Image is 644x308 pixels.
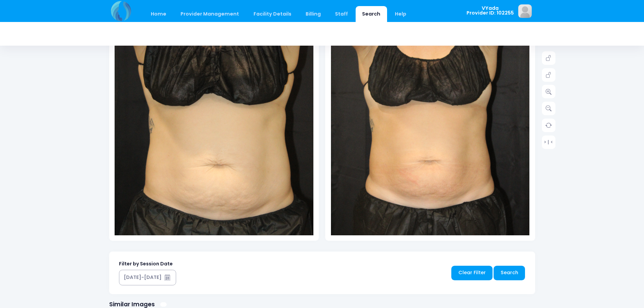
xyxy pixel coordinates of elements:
[467,6,514,16] span: VYada Provider ID: 102255
[542,135,555,149] a: > | <
[144,6,173,22] a: Home
[119,260,173,267] label: Filter by Session Date
[494,266,525,280] a: Search
[518,4,532,18] img: image
[247,6,298,22] a: Facility Details
[388,6,413,22] a: Help
[174,6,246,22] a: Provider Management
[109,301,155,308] h1: Similar Images
[329,6,355,22] a: Staff
[124,274,162,281] div: [DATE]-[DATE]
[356,6,387,22] a: Search
[451,266,493,280] a: Clear Filter
[299,6,327,22] a: Billing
